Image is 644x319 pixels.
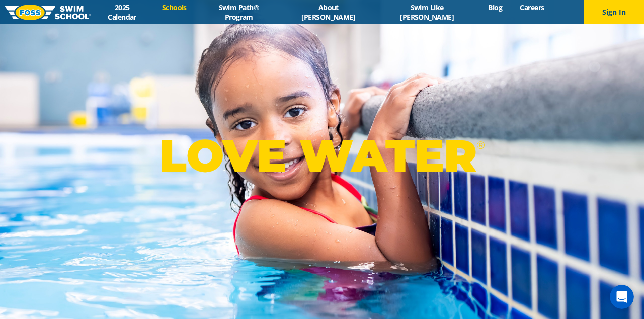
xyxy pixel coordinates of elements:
[282,3,374,22] a: About [PERSON_NAME]
[159,129,485,183] p: LOVE WATER
[374,3,479,22] a: Swim Like [PERSON_NAME]
[195,3,282,22] a: Swim Path® Program
[610,285,634,309] iframe: Intercom live chat
[479,3,511,12] a: Blog
[511,3,553,12] a: Careers
[153,3,195,12] a: Schools
[476,139,485,151] sup: ®
[5,5,91,20] img: FOSS Swim School Logo
[91,3,153,22] a: 2025 Calendar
